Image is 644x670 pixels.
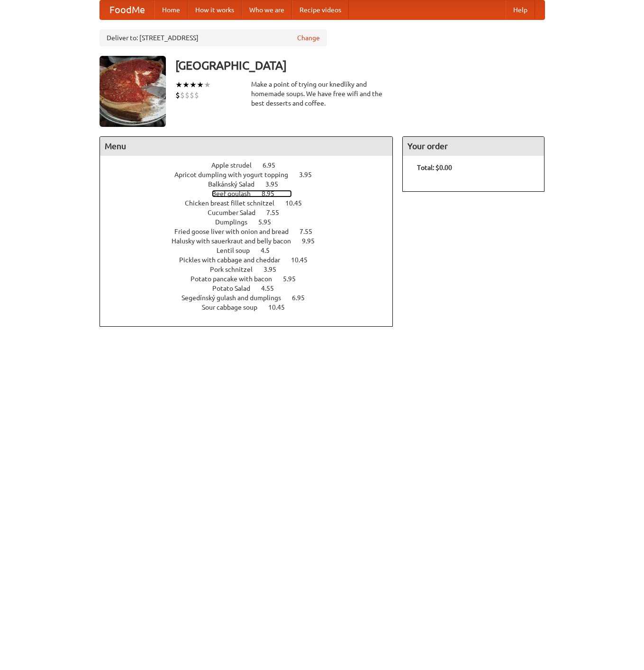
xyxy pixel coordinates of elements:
li: ★ [197,80,204,90]
a: Fried goose liver with onion and bread 7.55 [174,228,330,235]
span: 3.95 [265,180,288,188]
span: 3.95 [263,266,286,273]
a: Potato Salad 4.55 [212,285,291,292]
a: Sour cabbage soup 10.45 [202,304,302,311]
li: $ [185,90,190,100]
span: 7.55 [266,209,289,216]
span: Segedínský gulash and dumplings [181,294,290,302]
img: angular.jpg [100,56,166,127]
span: 8.95 [262,190,284,197]
div: Make a point of trying our knedlíky and homemade soups. We have free wifi and the best desserts a... [251,80,393,108]
a: Chicken breast fillet schnitzel 10.45 [185,199,319,207]
span: Cucumber Salad [208,209,265,216]
span: 6.95 [292,294,314,302]
li: $ [190,90,194,100]
a: Home [154,0,188,19]
a: Apple strudel 6.95 [211,161,293,169]
span: 5.95 [258,218,281,226]
span: 10.45 [268,304,294,311]
a: Change [297,33,320,43]
span: Apricot dumpling with yogurt topping [174,171,298,179]
span: 7.55 [299,228,322,235]
li: ★ [175,80,182,90]
li: ★ [204,80,211,90]
a: Potato pancake with bacon 5.95 [190,275,313,283]
a: Segedínský gulash and dumplings 6.95 [181,294,322,302]
a: Apricot dumpling with yogurt topping 3.95 [174,171,329,179]
a: Who we are [242,0,292,19]
div: Deliver to: [STREET_ADDRESS] [100,29,327,46]
a: Cucumber Salad 7.55 [208,209,297,216]
span: 10.45 [291,256,317,264]
span: Potato pancake with bacon [190,275,281,283]
a: Pork schnitzel 3.95 [210,266,294,273]
h3: [GEOGRAPHIC_DATA] [175,56,545,75]
b: Total: $0.00 [417,164,452,171]
span: Pork schnitzel [210,266,262,273]
span: Chicken breast fillet schnitzel [185,199,284,207]
a: Pickles with cabbage and cheddar 10.45 [179,256,325,264]
li: ★ [190,80,197,90]
li: $ [175,90,180,100]
span: Sour cabbage soup [202,304,267,311]
span: Pickles with cabbage and cheddar [179,256,290,264]
span: 3.95 [299,171,321,179]
span: 5.95 [283,275,305,283]
h4: Menu [100,137,393,156]
a: Beef goulash 8.95 [212,190,292,197]
a: Halusky with sauerkraut and belly bacon 9.95 [172,237,332,245]
span: 4.55 [261,285,283,292]
a: How it works [188,0,242,19]
a: FoodMe [100,0,154,19]
span: Balkánský Salad [208,180,264,188]
a: Help [506,0,535,19]
span: Apple strudel [211,161,261,169]
span: Beef goulash [212,190,260,197]
span: 6.95 [263,161,285,169]
a: Balkánský Salad 3.95 [208,180,296,188]
span: Halusky with sauerkraut and belly bacon [172,237,300,245]
a: Recipe videos [292,0,349,19]
a: Lentil soup 4.5 [217,247,287,254]
h4: Your order [403,137,544,156]
span: 10.45 [285,199,311,207]
span: Potato Salad [212,285,260,292]
li: $ [194,90,199,100]
span: Lentil soup [217,247,259,254]
span: Fried goose liver with onion and bread [174,228,298,235]
li: $ [180,90,185,100]
a: Dumplings 5.95 [215,218,289,226]
span: 4.5 [261,247,279,254]
li: ★ [182,80,190,90]
span: Dumplings [215,218,257,226]
span: 9.95 [302,237,324,245]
